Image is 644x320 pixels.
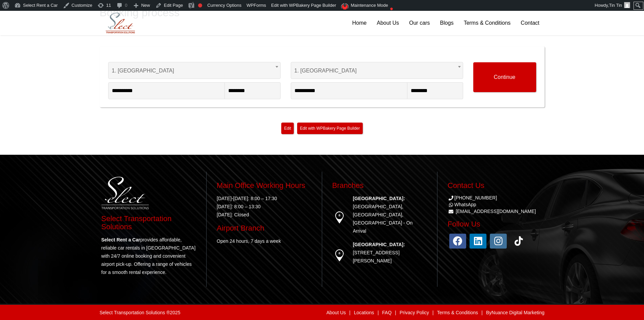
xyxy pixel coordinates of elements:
[217,194,312,219] p: [DATE]-[DATE]: 8:00 – 17:30 [DATE]: 8:00 – 13:30 [DATE]: Closed
[170,310,180,315] span: 2025
[435,11,459,35] a: Blogs
[291,50,463,62] span: Return Information
[353,250,400,263] a: [STREET_ADDRESS][PERSON_NAME]
[101,12,139,35] img: Select Rent a Car
[101,215,196,231] h3: Select Transportation Solutions
[404,11,435,35] a: Our cars
[291,62,463,79] span: 1. Hamad International Airport
[100,310,181,315] div: Select Transportation Solutions ®
[388,2,395,7] i: ●
[297,123,362,134] a: Edit with WPBakery Page Builder
[347,11,372,35] a: Home
[353,196,405,201] strong: [GEOGRAPHIC_DATA]:
[609,3,622,8] span: Tin Tin
[395,310,396,315] label: |
[382,310,391,315] a: FAQ
[326,310,346,315] a: About Us
[481,310,483,315] label: |
[217,182,312,190] h3: Main Office Working Hours
[372,11,404,35] a: About Us
[198,3,202,7] div: Focus keyphrase not set
[108,50,281,62] span: Pick-Up Information
[432,310,434,315] label: |
[349,310,351,315] label: |
[459,11,516,35] a: Terms & Conditions
[332,182,427,190] h3: Branches
[108,62,281,79] span: 1. Hamad International Airport
[294,62,459,79] span: 1. Hamad International Airport
[341,3,350,9] img: Maintenance mode is disabled
[448,220,543,228] h3: Follow Us
[473,62,536,92] button: Continue
[353,204,413,234] a: [GEOGRAPHIC_DATA], [GEOGRAPHIC_DATA], [GEOGRAPHIC_DATA] - On Arrival
[448,182,543,190] h3: Contact Us
[101,236,196,276] p: provides affordable, reliable car rentals in [GEOGRAPHIC_DATA] with 24/7 online booking and conve...
[448,195,497,200] a: [PHONE_NUMBER]
[353,242,405,247] strong: [GEOGRAPHIC_DATA]:
[354,310,374,315] a: Locations
[492,310,544,315] a: Nuance Digital Marketing
[217,237,312,245] p: Open 24 hours, 7 days a week
[516,11,544,35] a: Contact
[281,123,294,134] a: Edit"Booking process"
[101,237,140,242] strong: Select Rent a Car
[456,209,536,214] a: [EMAIL_ADDRESS][DOMAIN_NAME]
[400,310,429,315] a: Privacy Policy
[112,62,277,79] span: 1. Hamad International Airport
[220,308,544,317] div: By
[437,310,478,315] a: Terms & Conditions
[378,310,379,315] label: |
[448,202,476,207] a: WhatsApp
[217,224,312,232] h3: Airport Branch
